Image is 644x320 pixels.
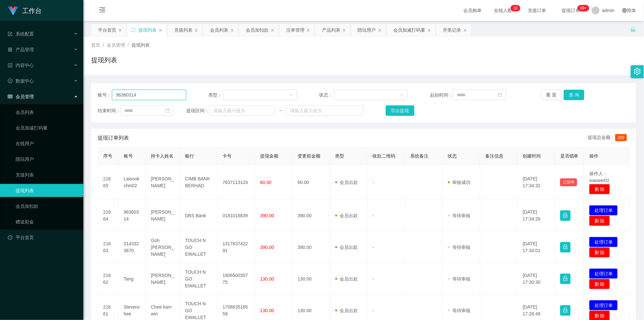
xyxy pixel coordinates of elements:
button: 已锁单 [560,178,577,186]
td: Tang [119,263,146,295]
span: 等待审核 [448,308,471,313]
span: 在线人数 [491,8,516,13]
span: 390.00 [260,213,274,218]
sup: 1133 [578,5,589,11]
span: 390.00 [260,245,274,250]
span: - [373,213,374,218]
button: 重 置 [541,90,562,100]
span: 等待审核 [448,276,471,282]
span: 内容中心 [8,63,34,68]
button: 删 除 [589,216,610,226]
i: 图标: close [118,28,122,32]
span: 序号 [103,153,112,159]
td: TOUCH N GO EWALLET [180,232,217,263]
td: 21662 [98,263,119,295]
div: 产品列表 [322,24,340,36]
button: 图标: lock [560,242,571,252]
span: 银行 [185,153,194,159]
td: TOUCH N GO EWALLET [180,263,217,295]
td: 21664 [98,200,119,232]
i: 图标: close [230,28,234,32]
button: 删 除 [589,184,610,194]
span: 状态 [448,153,457,159]
span: 状态： [319,92,334,99]
i: 图标: menu-fold [91,0,113,21]
td: 390.00 [292,200,330,232]
td: [DATE] 17:34:01 [518,232,555,263]
div: 会员加扣款 [246,24,269,36]
td: [PERSON_NAME] [146,263,180,295]
div: 注单管理 [286,24,304,36]
span: 操作人：xiaowei02 [589,171,609,183]
span: 首页 [91,42,100,48]
span: 提现区间： [186,107,209,114]
a: 会员列表 [16,106,78,119]
span: 会员出款 [335,308,358,313]
a: 会员加扣款 [16,200,78,213]
button: 图标: lock [560,274,571,284]
span: 提现订单列表 [98,134,129,142]
span: 会员管理 [107,42,125,48]
span: 类型 [335,153,344,159]
span: / [128,42,129,48]
span: 会员管理 [8,94,34,99]
i: 图标: setting [634,68,641,75]
span: 起始时间： [430,92,453,99]
div: 提现列表 [138,24,157,36]
td: 60.00 [292,165,330,200]
img: logo.9652507e.png [8,7,18,16]
td: 0181016839 [217,200,255,232]
span: 60.00 [260,180,272,185]
button: 查 询 [564,90,585,100]
i: 图标: table [8,94,12,99]
i: 图标: close [159,28,162,32]
button: 导出提现 [386,105,414,116]
div: 会员列表 [210,24,228,36]
i: 图标: calendar [165,108,170,113]
i: 图标: close [271,28,274,32]
input: 请输入最小值为 [210,105,275,116]
span: 卡号 [223,153,232,159]
span: 130.00 [260,276,274,282]
span: 130.00 [260,308,274,313]
span: - [373,276,374,282]
span: 系统配置 [8,31,34,37]
a: 提现列表 [16,184,78,197]
span: 变更前金额 [298,153,320,159]
i: 图标: unlock [630,26,636,32]
td: 180650035775 [217,263,255,295]
span: - [373,245,374,250]
span: - [373,180,374,185]
i: 图标: sync [131,28,136,32]
td: 390.00 [292,232,330,263]
td: [PERSON_NAME] [146,165,180,200]
span: 是否锁单 [560,153,579,159]
td: DBS Bank [180,200,217,232]
input: 请输入最大值为 [286,105,364,116]
span: 账号： [98,92,112,99]
td: Goh [PERSON_NAME] [146,232,180,263]
i: 图标: form [8,32,12,36]
span: 备注信息 [485,153,504,159]
button: 处理订单 [589,237,618,247]
span: 等待审核 [448,213,471,218]
td: 131783742291 [217,232,255,263]
i: 图标: close [427,28,431,32]
div: 会员加减打码量 [394,24,426,36]
h1: 工作台 [22,0,42,21]
a: 在线用户 [16,137,78,150]
span: 会员出款 [335,180,358,185]
td: 21663 [98,232,119,263]
button: 删 除 [589,279,610,289]
span: 330 [615,134,627,141]
a: 图标: dashboard平台首页 [8,231,78,244]
span: 会员出款 [335,276,358,282]
td: [DATE] 17:34:26 [518,200,555,232]
td: [DATE] 17:34:32 [518,165,555,200]
i: 图标: down [400,93,404,98]
td: [PERSON_NAME] [146,200,180,232]
td: CIMB BANK BERHAD [180,165,217,200]
span: 系统备注 [410,153,428,159]
input: 请输入 [112,90,186,100]
i: 图标: calendar [498,93,502,97]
